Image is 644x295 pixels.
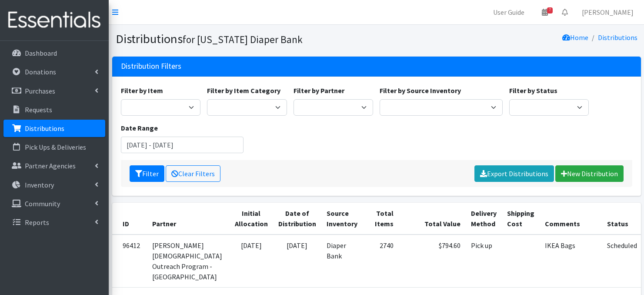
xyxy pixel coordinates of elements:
a: Dashboard [3,44,105,62]
label: Filter by Partner [294,85,344,96]
th: Total Value [399,203,466,235]
td: 96412 [112,235,147,288]
label: Filter by Item [121,85,163,96]
td: Pick up [466,235,502,288]
p: Requests [25,105,52,114]
a: Purchases [3,82,105,100]
th: Delivery Method [466,203,502,235]
a: Partner Agencies [3,157,105,174]
th: Initial Allocation [230,203,273,235]
a: Pick Ups & Deliveries [3,138,105,156]
p: Community [25,199,60,208]
a: Requests [3,101,105,118]
span: 7 [547,7,553,13]
p: Donations [25,67,56,76]
th: Source Inventory [321,203,366,235]
th: Status [602,203,642,235]
a: Home [562,33,588,42]
label: Date Range [121,123,158,133]
a: New Distribution [555,165,624,182]
th: ID [112,203,147,235]
td: [PERSON_NAME][DEMOGRAPHIC_DATA] Outreach Program - [GEOGRAPHIC_DATA] [147,235,230,288]
a: Clear Filters [166,165,220,182]
p: Dashboard [25,49,57,57]
td: $794.60 [399,235,466,288]
td: IKEA Bags [540,235,602,288]
button: Filter [130,165,164,182]
label: Filter by Item Category [207,85,280,96]
a: Inventory [3,176,105,194]
th: Shipping Cost [502,203,540,235]
td: Scheduled [602,235,642,288]
label: Filter by Source Inventory [380,85,461,96]
a: Export Distributions [474,165,554,182]
p: Inventory [25,181,54,189]
th: Comments [540,203,602,235]
img: HumanEssentials [3,6,105,35]
input: January 1, 2011 - December 31, 2011 [121,137,244,153]
td: Diaper Bank [321,235,366,288]
p: Partner Agencies [25,161,76,170]
a: Distributions [3,120,105,137]
p: Distributions [25,124,64,133]
th: Date of Distribution [273,203,321,235]
a: User Guide [486,3,531,21]
a: Community [3,195,105,212]
a: 7 [535,3,555,21]
a: Reports [3,214,105,231]
p: Purchases [25,87,55,95]
a: Distributions [598,33,637,42]
p: Pick Ups & Deliveries [25,143,86,151]
th: Total Items [366,203,399,235]
h1: Distributions [116,31,374,47]
th: Partner [147,203,230,235]
p: Reports [25,218,49,227]
td: [DATE] [230,235,273,288]
small: for [US_STATE] Diaper Bank [183,33,303,46]
td: [DATE] [273,235,321,288]
td: 2740 [366,235,399,288]
h3: Distribution Filters [121,62,181,71]
a: [PERSON_NAME] [575,3,641,21]
label: Filter by Status [509,85,557,96]
a: Donations [3,63,105,80]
